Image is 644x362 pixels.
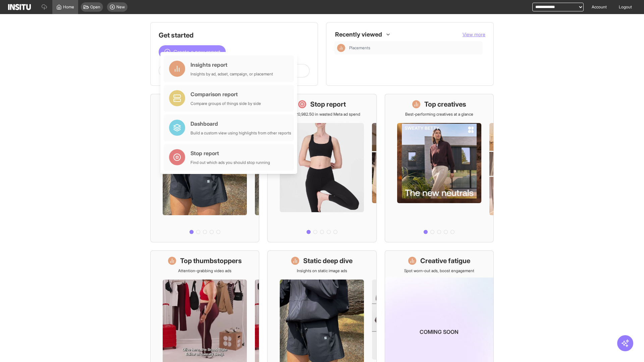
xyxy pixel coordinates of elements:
[159,31,310,40] h1: Get started
[63,4,74,10] span: Home
[337,44,345,52] div: Insights
[8,4,31,10] img: Logo
[191,61,273,69] div: Insights report
[310,100,346,109] h1: Stop report
[267,94,376,242] a: Stop reportSave £20,982.50 in wasted Meta ad spend
[405,112,473,117] p: Best-performing creatives at a glance
[349,45,370,51] span: Placements
[159,45,226,59] button: Create a new report
[150,94,259,242] a: What's live nowSee all active ads instantly
[297,268,347,274] p: Insights on static image ads
[191,90,261,98] div: Comparison report
[463,32,485,37] span: View more
[303,256,353,265] h1: Static deep dive
[191,71,273,77] div: Insights by ad, adset, campaign, or placement
[178,268,231,274] p: Attention-grabbing video ads
[180,256,242,265] h1: Top thumbstoppers
[424,100,466,109] h1: Top creatives
[191,130,291,136] div: Build a custom view using highlights from other reports
[173,48,220,56] span: Create a new report
[191,101,261,106] div: Compare groups of things side by side
[191,120,291,128] div: Dashboard
[191,160,270,165] div: Find out which ads you should stop running
[116,4,125,10] span: New
[463,31,485,38] button: View more
[283,112,360,117] p: Save £20,982.50 in wasted Meta ad spend
[191,149,270,157] div: Stop report
[349,45,480,51] span: Placements
[90,4,100,10] span: Open
[385,94,494,242] a: Top creativesBest-performing creatives at a glance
